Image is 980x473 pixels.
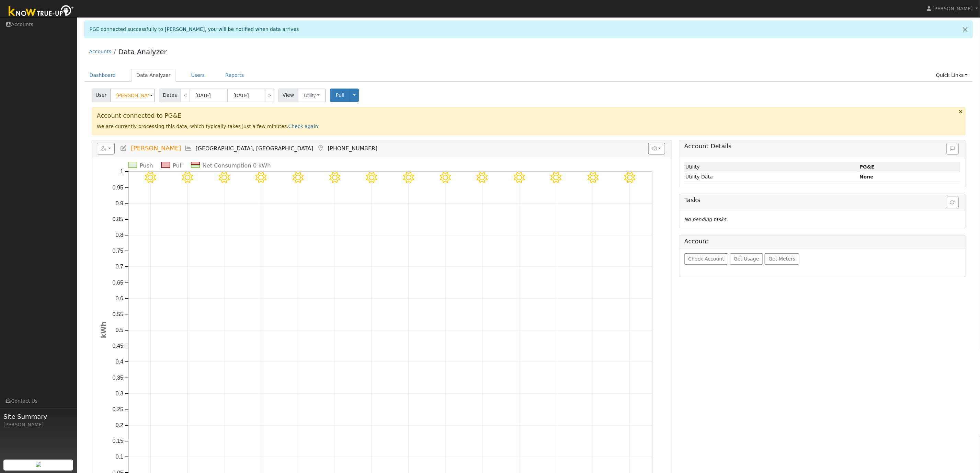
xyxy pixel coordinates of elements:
[859,174,874,180] strong: None
[734,256,759,262] span: Get Usage
[173,162,183,169] text: Pull
[3,421,73,428] div: [PERSON_NAME]
[624,172,635,183] i: 8/27 - Clear
[84,21,973,38] div: PGE connected successfully to [PERSON_NAME], you will be notified when data arrives
[36,462,41,467] img: retrieve
[182,172,193,183] i: 8/15 - Clear
[329,172,340,183] i: 8/19 - Clear
[112,216,123,222] text: 0.85
[933,6,973,11] span: [PERSON_NAME]
[181,89,190,102] a: <
[265,89,274,102] a: >
[514,172,525,183] i: 8/24 - Clear
[765,253,799,265] button: Get Meters
[219,172,230,183] i: 8/16 - Clear
[5,4,77,19] img: Know True-Up
[120,169,123,175] text: 1
[403,172,414,183] i: 8/21 - Clear
[112,311,123,317] text: 0.55
[931,69,973,82] a: Quick Links
[115,264,123,270] text: 0.7
[278,89,298,102] span: View
[684,253,728,265] button: Check Account
[120,145,127,152] a: Edit User (36393)
[110,89,155,102] input: Select a User
[97,112,961,119] h3: Account connected to PG&E
[328,145,377,152] span: [PHONE_NUMBER]
[730,253,763,265] button: Get Usage
[293,172,304,183] i: 8/18 - Clear
[317,145,324,152] a: Map
[3,412,73,421] span: Site Summary
[112,184,123,191] text: 0.95
[115,390,123,396] text: 0.3
[220,69,249,82] a: Reports
[684,217,726,222] i: No pending tasks
[115,295,123,301] text: 0.6
[115,327,123,333] text: 0.5
[140,162,153,169] text: Push
[958,21,972,38] a: Close
[84,69,121,82] a: Dashboard
[366,172,377,183] i: 8/20 - Clear
[288,124,318,129] a: Check again
[115,454,123,460] text: 0.1
[115,232,123,238] text: 0.8
[588,172,599,183] i: 8/26 - Clear
[684,197,960,204] h5: Tasks
[684,143,960,150] h5: Account Details
[131,69,176,82] a: Data Analyzer
[118,48,167,56] a: Data Analyzer
[255,172,266,183] i: 8/17 - Clear
[100,322,107,338] text: kWh
[946,197,959,208] button: Refresh
[947,143,959,154] button: Issue History
[769,256,796,262] span: Get Meters
[89,49,111,54] a: Accounts
[112,374,123,381] text: 0.35
[859,164,875,170] strong: ID: 17235658, authorized: 08/29/25
[112,247,123,254] text: 0.75
[196,145,314,152] span: [GEOGRAPHIC_DATA], [GEOGRAPHIC_DATA]
[112,343,123,349] text: 0.45
[131,145,181,152] span: [PERSON_NAME]
[440,172,451,183] i: 8/22 - Clear
[159,89,181,102] span: Dates
[336,92,344,98] span: Pull
[115,422,123,428] text: 0.2
[684,162,858,172] td: Utility
[298,89,326,102] button: Utility
[330,89,350,102] button: Pull
[551,172,562,183] i: 8/25 - Clear
[112,438,123,444] text: 0.15
[145,172,156,183] i: 8/14 - Clear
[186,69,210,82] a: Users
[115,200,123,206] text: 0.9
[92,89,111,102] span: User
[202,162,271,169] text: Net Consumption 0 kWh
[185,145,192,152] a: Multi-Series Graph
[112,279,123,286] text: 0.65
[112,406,123,412] text: 0.25
[92,107,966,135] div: We are currently processing this data, which typically takes just a few minutes.
[115,359,123,365] text: 0.4
[688,256,724,262] span: Check Account
[684,172,858,182] td: Utility Data
[684,238,709,245] h5: Account
[477,172,488,183] i: 8/23 - Clear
